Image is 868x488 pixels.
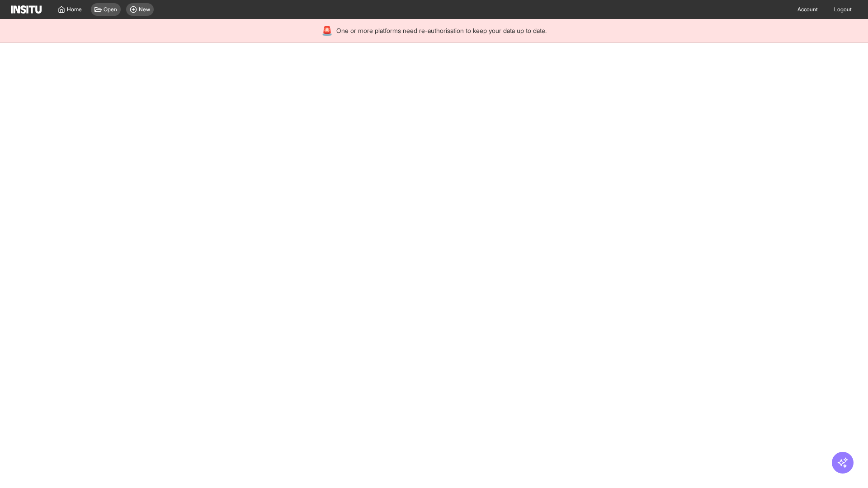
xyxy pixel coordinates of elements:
[11,5,42,14] img: Logo
[336,26,547,35] span: One or more platforms need re-authorisation to keep your data up to date.
[321,24,333,37] div: 🚨
[104,6,117,13] span: Open
[139,6,150,13] span: New
[67,6,82,13] span: Home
